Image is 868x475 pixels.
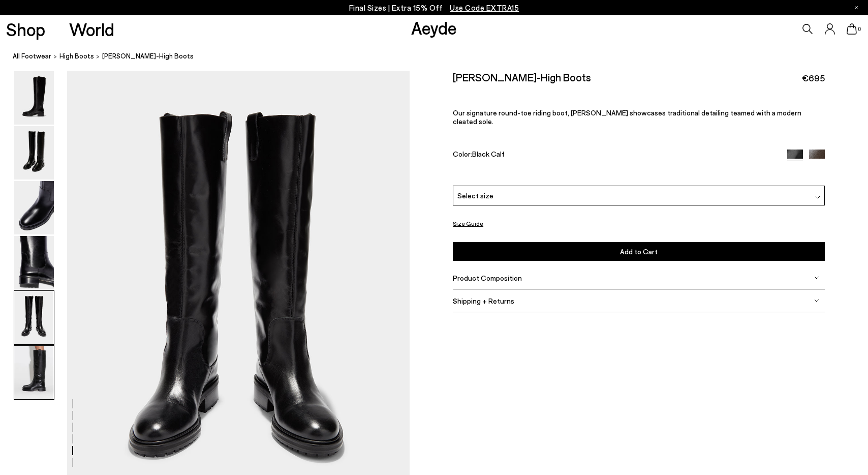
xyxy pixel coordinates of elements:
div: Color: [453,150,775,161]
span: High Boots [59,52,94,60]
a: Shop [6,20,45,38]
img: Henry Knee-High Boots - Image 6 [14,346,54,399]
span: 0 [857,26,862,32]
p: Final Sizes | Extra 15% Off [349,2,519,14]
span: €695 [802,72,825,84]
button: Add to Cart [453,242,825,261]
img: Henry Knee-High Boots - Image 1 [14,71,54,125]
img: Henry Knee-High Boots - Image 2 [14,126,54,180]
span: Shipping + Returns [453,296,514,305]
img: Henry Knee-High Boots - Image 3 [14,181,54,234]
img: svg%3E [814,298,819,303]
a: World [69,20,114,38]
nav: breadcrumb [13,43,868,71]
span: Black Calf [472,150,505,158]
button: Size Guide [453,217,483,230]
span: Add to Cart [620,247,658,256]
img: Henry Knee-High Boots - Image 4 [14,236,54,289]
h2: [PERSON_NAME]-High Boots [453,71,591,83]
span: [PERSON_NAME]-High Boots [102,51,194,62]
img: svg%3E [814,275,819,280]
a: All Footwear [13,51,51,62]
a: Aeyde [411,17,457,38]
span: Select size [457,190,493,200]
a: 0 [847,23,857,35]
span: Navigate to /collections/ss25-final-sizes [450,3,519,12]
span: Product Composition [453,274,522,282]
img: svg%3E [815,195,820,200]
a: High Boots [59,51,94,62]
img: Henry Knee-High Boots - Image 5 [14,291,54,344]
p: Our signature round-toe riding boot, [PERSON_NAME] showcases traditional detailing teamed with a ... [453,108,825,126]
